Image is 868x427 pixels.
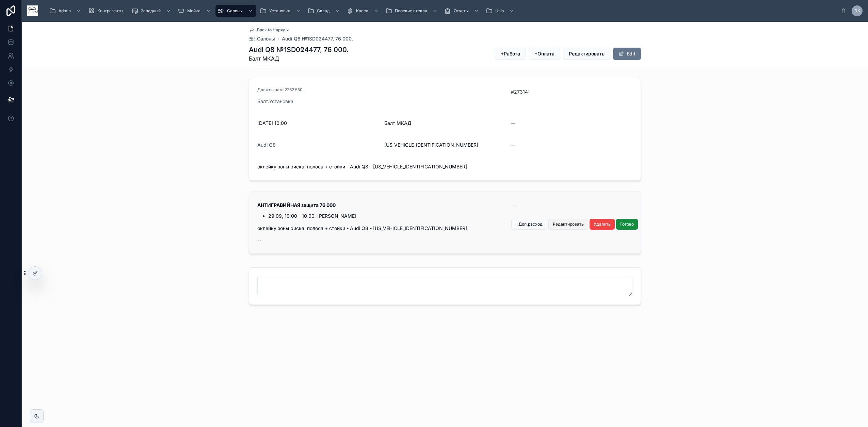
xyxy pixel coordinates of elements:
[257,142,276,148] a: Audi Q8
[495,48,526,60] button: +Работа
[616,219,638,230] button: Готово
[344,5,382,17] a: Касса
[553,221,584,227] span: Редактировать
[86,5,128,17] a: Контрагенты
[484,5,517,17] a: Utils
[249,54,349,63] span: Балт МКАД
[516,221,543,227] span: +Доп.расход
[249,35,275,42] a: Салоны
[395,8,427,14] span: Плоские стекла
[215,5,256,17] a: Салоны
[513,201,517,208] span: --
[569,50,605,57] span: Редактировать
[854,8,860,14] span: DK
[187,8,200,14] span: Мойка
[384,142,506,148] span: [US_VEHICLE_IDENTIFICATION_NUMBER]
[258,5,304,17] a: Установка
[305,5,343,17] a: Склад
[511,88,632,95] span: #27314:
[620,221,634,227] span: Готово
[356,8,368,14] span: Касса
[501,50,520,57] span: +Работа
[269,8,290,14] span: Установка
[44,3,841,18] div: scrollable content
[511,142,515,148] span: --
[249,192,641,253] a: АНТИГРАВИЙНАЯ защита 76 00029.09, 10:00 - 10:00: [PERSON_NAME]--оклейку зоны риска, полоса + стой...
[563,48,610,60] button: Редактировать
[534,50,554,57] span: +Оплата
[613,48,641,60] button: Edit
[257,202,336,208] strong: АНТИГРАВИЙНАЯ защита 76 000
[257,27,289,33] span: Back to Наряды
[249,27,289,33] a: Back to Наряды
[257,225,632,232] span: оклейку зоны риска, полоса + стойки - Audi Q8 - [US_VEHICLE_IDENTIFICATION_NUMBER]
[257,163,632,170] span: оклейку зоны риска, полоса + стойки - Audi Q8 - [US_VEHICLE_IDENTIFICATION_NUMBER]
[257,120,379,127] span: [DATE] 10:00
[383,5,441,17] a: Плоские стекла
[594,221,611,227] span: Удалить
[548,219,588,230] button: Редактировать
[529,48,560,60] button: +Оплата
[511,219,547,230] button: +Доп.расход
[282,35,353,42] a: Audi Q8 №1SD024477, 76 000.
[141,8,161,14] span: Западный
[268,213,505,219] li: 29.09, 10:00 - 10:00: [PERSON_NAME]
[442,5,482,17] a: Отчеты
[495,8,504,14] span: Utils
[257,98,293,105] a: Балт.Установка
[227,8,243,14] span: Салоны
[511,120,515,127] span: --
[97,8,123,14] span: Контрагенты
[249,45,349,54] h1: Audi Q8 №1SD024477, 76 000.
[176,5,214,17] a: Мойка
[27,5,38,16] img: App logo
[384,120,411,127] span: Балт МКАД
[47,5,84,17] a: Admin
[257,35,275,42] span: Салоны
[257,237,261,244] span: --
[129,5,174,17] a: Западный
[257,87,304,93] span: Должен нам: 2262 550.
[454,8,469,14] span: Отчеты
[590,219,615,230] button: Удалить
[59,8,71,14] span: Admin
[317,8,329,14] span: Склад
